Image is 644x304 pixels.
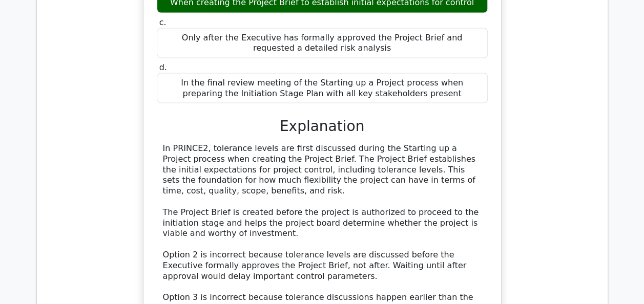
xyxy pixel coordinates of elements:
[159,17,167,27] span: c.
[157,73,488,103] div: In the final review meeting of the Starting up a Project process when preparing the Initiation St...
[163,117,482,135] h3: Explanation
[159,62,167,72] span: d.
[157,28,488,58] div: Only after the Executive has formally approved the Project Brief and requested a detailed risk an...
